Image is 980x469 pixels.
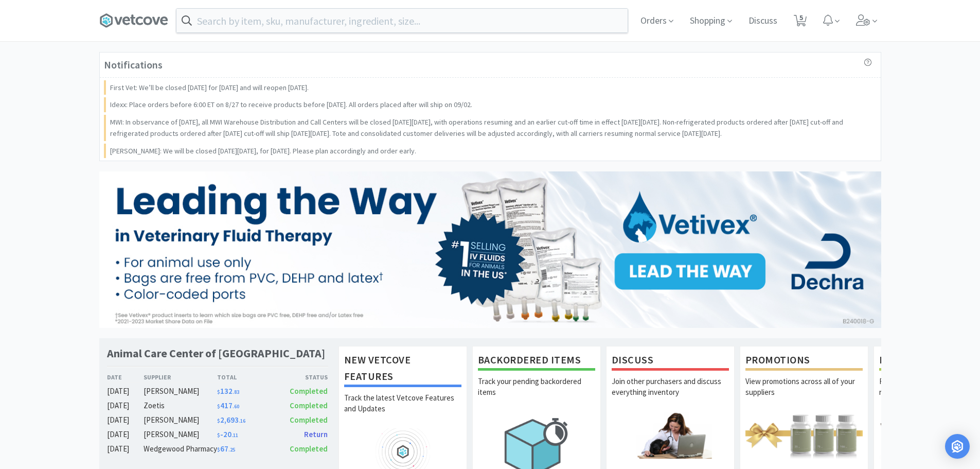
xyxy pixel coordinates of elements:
[110,99,472,110] p: Idexx: Place orders before 6:00 ET on 8/27 to receive products before [DATE]. All orders placed a...
[104,57,163,73] h3: Notifications
[745,352,863,371] h1: Promotions
[144,443,217,455] div: Wedgewood Pharmacy
[945,434,970,459] div: Open Intercom Messenger
[107,414,144,426] div: [DATE]
[144,399,217,412] div: Zoetis
[217,403,220,410] span: $
[217,418,220,424] span: $
[144,385,217,397] div: [PERSON_NAME]
[304,429,328,439] span: Return
[217,415,245,425] span: 2,693
[107,385,144,397] div: [DATE]
[228,446,235,453] span: . 25
[290,415,328,425] span: Completed
[107,428,144,441] div: [DATE]
[217,386,239,396] span: 132
[790,18,811,27] a: 5
[612,352,729,371] h1: Discuss
[290,444,328,454] span: Completed
[107,414,328,426] a: [DATE][PERSON_NAME]$2,693.16Completed
[217,389,220,395] span: $
[233,389,239,395] span: . 83
[233,403,239,410] span: . 60
[217,429,238,439] span: -20
[110,116,872,140] p: MWI: In observance of [DATE], all MWI Warehouse Distribution and Call Centers will be closed [DAT...
[217,432,220,439] span: $
[107,385,328,397] a: [DATE][PERSON_NAME]$132.83Completed
[110,82,309,93] p: First Vet: We’ll be closed [DATE] for [DATE] and will reopen [DATE].
[99,171,881,328] img: 6bcff1d5513c4292bcae26201ab6776f.jpg
[612,412,729,459] img: hero_discuss.png
[144,414,217,426] div: [PERSON_NAME]
[107,443,144,455] div: [DATE]
[239,418,245,424] span: . 16
[344,352,461,387] h1: New Vetcove Features
[107,399,144,412] div: [DATE]
[107,372,144,382] div: Date
[217,444,235,454] span: 67
[107,443,328,455] a: [DATE]Wedgewood Pharmacy$67.25Completed
[290,386,328,396] span: Completed
[107,399,328,412] a: [DATE]Zoetis$417.60Completed
[107,428,328,441] a: [DATE][PERSON_NAME]$-20.11Return
[273,372,328,382] div: Status
[744,16,781,26] a: Discuss
[144,428,217,441] div: [PERSON_NAME]
[107,346,325,361] h1: Animal Care Center of [GEOGRAPHIC_DATA]
[110,145,416,157] p: [PERSON_NAME]: We will be closed [DATE][DATE], for [DATE]. Please plan accordingly and order early.
[144,372,217,382] div: Supplier
[612,376,729,412] p: Join other purchasers and discuss everything inventory
[217,446,220,453] span: $
[231,432,238,439] span: . 11
[745,376,863,412] p: View promotions across all of your suppliers
[176,9,628,32] input: Search by item, sku, manufacturer, ingredient, size...
[478,376,595,412] p: Track your pending backordered items
[290,401,328,410] span: Completed
[478,352,595,371] h1: Backordered Items
[217,372,273,382] div: Total
[344,392,461,428] p: Track the latest Vetcove Features and Updates
[217,401,239,410] span: 417
[745,412,863,459] img: hero_promotions.png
